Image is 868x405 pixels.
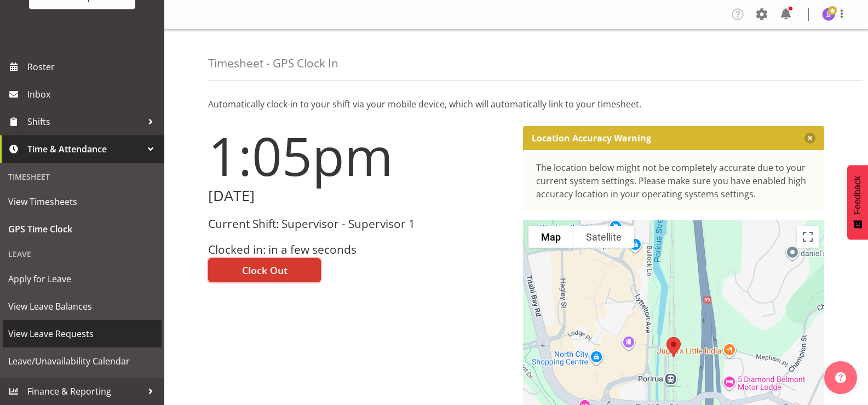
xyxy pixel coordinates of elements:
[208,57,338,70] h4: Timesheet - GPS Clock In
[3,265,162,293] a: Apply for Leave
[8,326,156,342] span: View Leave Requests
[8,221,156,237] span: GPS Time Clock
[208,243,510,256] h3: Clocked in: in a few seconds
[536,161,812,201] div: The location below might not be completely accurate due to your current system settings. Please m...
[3,293,162,320] a: View Leave Balances
[3,347,162,375] a: Leave/Unavailability Calendar
[804,133,815,144] button: Close message
[208,187,510,204] h2: [DATE]
[27,113,142,130] span: Shifts
[835,372,846,383] img: help-xxl-2.png
[27,86,159,102] span: Inbox
[8,353,156,369] span: Leave/Unavailability Calendar
[27,141,142,157] span: Time & Attendance
[573,226,634,248] button: Show satellite imagery
[208,218,510,230] h3: Current Shift: Supervisor - Supervisor 1
[27,383,142,400] span: Finance & Reporting
[8,298,156,315] span: View Leave Balances
[3,166,162,188] div: Timesheet
[532,133,651,144] p: Location Accuracy Warning
[797,226,819,248] button: Toggle fullscreen view
[853,176,863,214] span: Feedback
[3,243,162,265] div: Leave
[822,8,835,21] img: janelle-jonkers702.jpg
[528,226,573,248] button: Show street map
[847,165,868,239] button: Feedback - Show survey
[208,258,321,282] button: Clock Out
[208,98,824,111] p: Automatically clock-in to your shift via your mobile device, which will automatically link to you...
[242,263,288,277] span: Clock Out
[3,320,162,347] a: View Leave Requests
[27,59,159,75] span: Roster
[3,215,162,243] a: GPS Time Clock
[208,126,510,185] h1: 1:05pm
[8,271,156,287] span: Apply for Leave
[3,188,162,215] a: View Timesheets
[8,193,156,210] span: View Timesheets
